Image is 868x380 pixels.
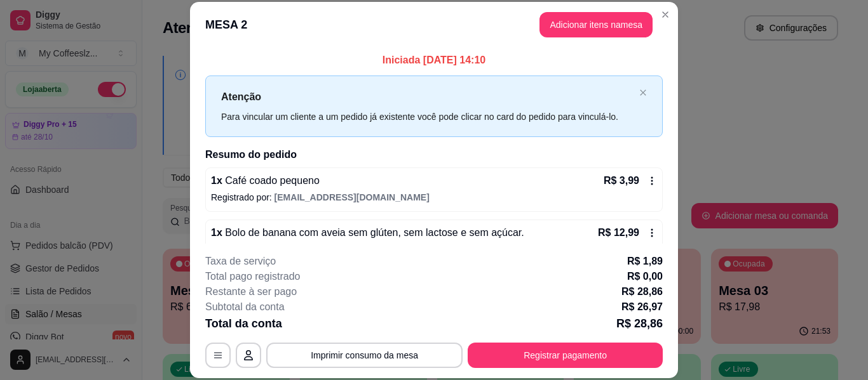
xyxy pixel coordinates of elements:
p: Subtotal da conta [205,299,285,315]
div: Para vincular um cliente a um pedido já existente você pode clicar no card do pedido para vinculá... [221,110,634,124]
span: [EMAIL_ADDRESS][DOMAIN_NAME] [275,192,430,202]
button: Close [655,4,675,25]
p: Total pago registrado [205,269,300,284]
p: R$ 1,89 [627,254,663,269]
p: R$ 28,86 [616,315,663,332]
p: R$ 26,97 [621,299,663,315]
p: Iniciada [DATE] 14:10 [205,53,663,68]
p: R$ 0,00 [627,269,663,284]
p: R$ 28,86 [621,284,663,299]
p: Registrado por: [211,191,657,204]
p: R$ 12,99 [598,225,639,240]
p: 1 x [211,173,320,188]
span: Bolo de banana com aveia sem glúten, sem lactose e sem açúcar. [222,227,524,238]
p: Atenção [221,89,634,105]
p: Taxa de serviço [205,254,276,269]
p: 1 x [211,225,524,240]
button: Registrar pagamento [468,343,663,368]
p: Total da conta [205,315,282,332]
p: Restante à ser pago [205,284,297,299]
p: R$ 3,99 [604,173,639,188]
span: Café coado pequeno [222,175,320,186]
header: MESA 2 [190,2,678,48]
span: close [639,89,647,96]
button: Adicionar itens namesa [539,12,653,37]
button: close [639,89,647,97]
h2: Resumo do pedido [205,147,663,162]
button: Imprimir consumo da mesa [266,343,463,368]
